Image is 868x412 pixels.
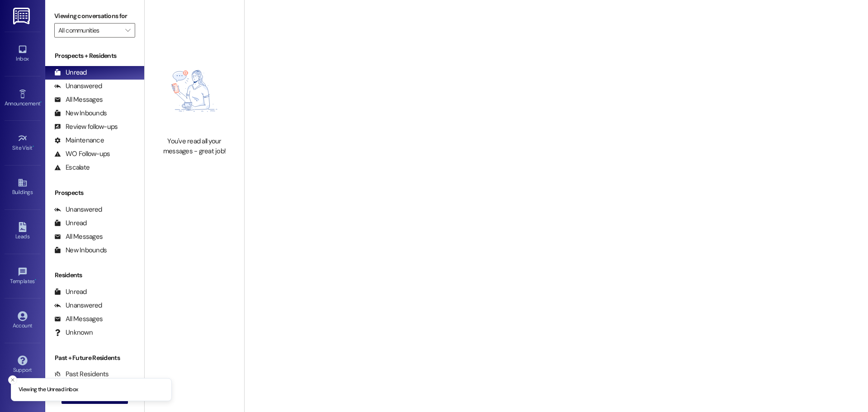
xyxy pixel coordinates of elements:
div: Review follow-ups [54,122,118,132]
span: • [40,99,42,105]
div: Unanswered [54,301,102,310]
div: Unanswered [54,205,102,214]
div: Unread [54,287,87,297]
div: All Messages [54,95,103,104]
label: Viewing conversations for [54,9,135,23]
span: • [33,143,34,150]
div: New Inbounds [54,109,107,118]
div: Past + Future Residents [45,353,144,363]
div: New Inbounds [54,246,107,255]
a: Inbox [5,42,41,66]
div: Prospects [45,188,144,198]
a: Account [5,308,41,333]
a: Templates • [5,264,41,289]
button: Close toast [8,375,17,384]
p: Viewing the Unread inbox [19,386,78,394]
div: Unread [54,68,87,77]
img: empty-state [155,50,234,132]
div: Prospects + Residents [45,51,144,61]
img: ResiDesk Logo [13,8,32,24]
div: All Messages [54,314,103,324]
div: Unknown [54,328,93,337]
div: Residents [45,270,144,280]
i:  [125,27,130,34]
div: You've read all your messages - great job! [155,137,234,156]
div: Unanswered [54,81,102,91]
div: Past Residents [54,369,109,379]
a: Site Visit • [5,131,41,155]
div: Maintenance [54,136,104,145]
a: Leads [5,219,41,244]
div: Escalate [54,163,90,172]
input: All communities [58,23,121,38]
div: All Messages [54,232,103,242]
a: Buildings [5,175,41,199]
a: Support [5,353,41,377]
span: • [35,277,36,283]
div: Unread [54,218,87,228]
div: WO Follow-ups [54,149,110,159]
